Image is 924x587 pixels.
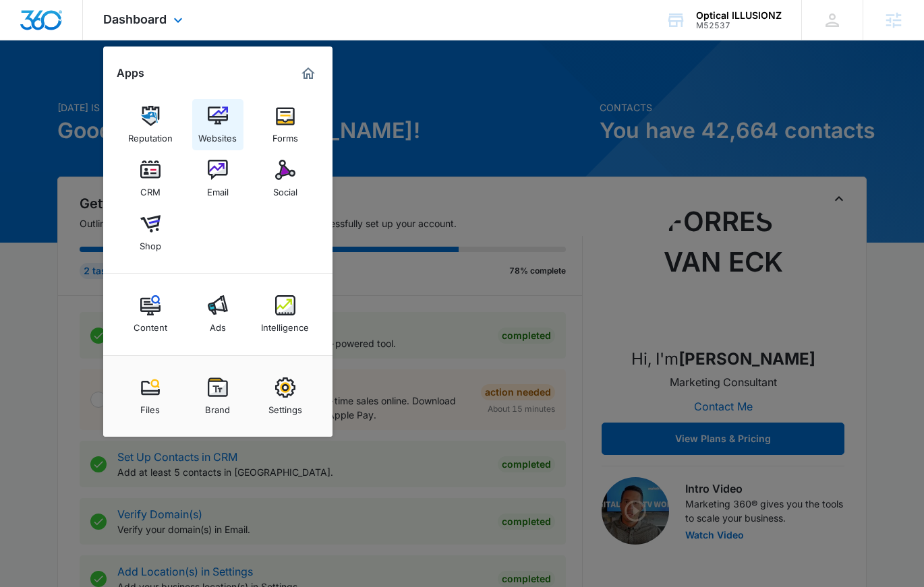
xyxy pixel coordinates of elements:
[192,153,243,204] a: Email
[140,234,161,251] div: Shop
[192,371,243,422] a: Brand
[125,99,176,150] a: Reputation
[198,126,237,144] div: Websites
[140,180,161,197] div: CRM
[103,12,167,26] span: Dashboard
[125,207,176,258] a: Shop
[125,288,176,340] a: Content
[140,398,160,415] div: Files
[192,99,243,150] a: Websites
[125,371,176,422] a: Files
[125,153,176,204] a: CRM
[696,21,782,30] div: account id
[272,126,298,144] div: Forms
[192,288,243,340] a: Ads
[205,398,230,415] div: Brand
[260,371,311,422] a: Settings
[260,288,311,340] a: Intelligence
[128,126,173,144] div: Reputation
[134,315,167,333] div: Content
[268,398,302,415] div: Settings
[696,10,782,21] div: account name
[297,63,319,84] a: Marketing 360® Dashboard
[273,180,297,197] div: Social
[210,315,226,333] div: Ads
[261,315,309,333] div: Intelligence
[260,153,311,204] a: Social
[207,180,229,197] div: Email
[117,67,144,80] h2: Apps
[260,99,311,150] a: Forms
